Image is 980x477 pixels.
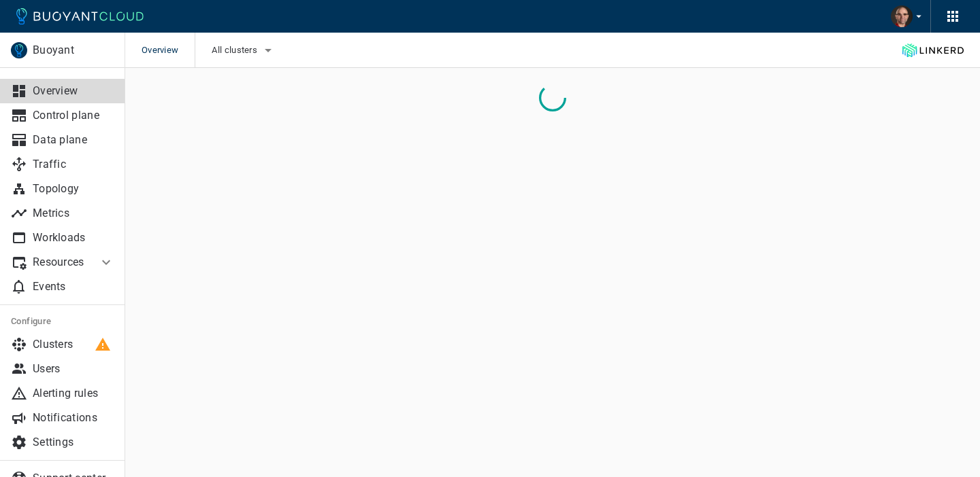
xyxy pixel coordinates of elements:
[212,40,276,60] button: All clusters
[33,387,114,400] p: Alerting rules
[212,45,260,56] span: All clusters
[33,109,114,122] p: Control plane
[33,411,114,425] p: Notifications
[33,182,114,196] p: Topology
[33,280,114,294] p: Events
[33,84,114,98] p: Overview
[891,5,913,27] img: Travis Beckham
[33,255,87,269] p: Resources
[33,436,114,449] p: Settings
[33,158,114,171] p: Traffic
[33,133,114,147] p: Data plane
[33,231,114,245] p: Workloads
[11,316,114,327] h5: Configure
[33,207,114,220] p: Metrics
[11,42,27,58] img: Buoyant
[142,33,195,68] span: Overview
[33,43,114,57] p: Buoyant
[33,362,114,376] p: Users
[33,338,114,351] p: Clusters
